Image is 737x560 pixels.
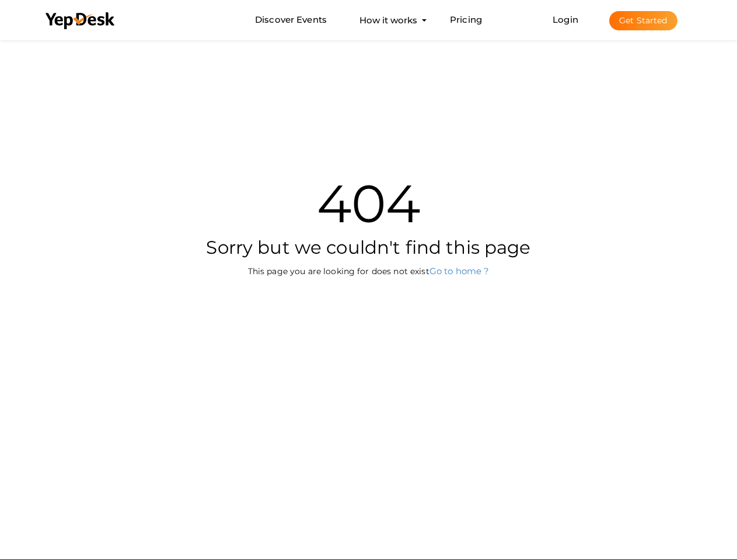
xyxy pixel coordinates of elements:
[36,265,701,277] p: This page you are looking for does not exist
[255,9,327,31] a: Discover Events
[450,9,482,31] a: Pricing
[609,11,677,30] button: Get Started
[356,9,421,31] button: How it works
[36,236,701,259] h2: Sorry but we couldn't find this page
[553,14,578,25] a: Login
[36,177,701,230] h1: 404
[429,265,490,276] a: Go to home ?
